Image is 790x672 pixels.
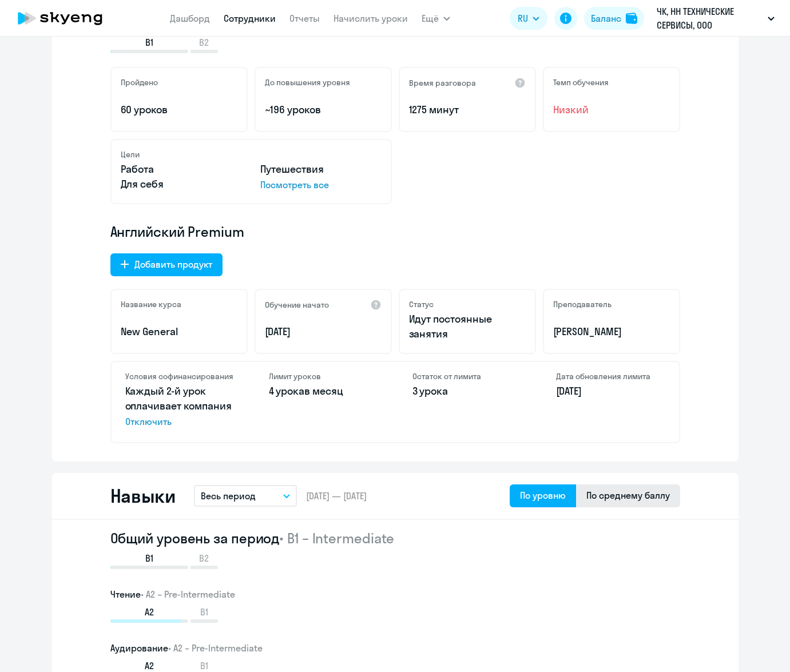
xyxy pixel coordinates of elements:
[553,299,612,309] h5: Преподаватель
[269,384,378,399] p: в месяц
[170,13,210,24] a: Дашборд
[260,162,382,177] p: Путешествия
[121,324,237,339] p: New General
[125,384,235,428] p: Каждый 2-й урок оплачивает компания
[121,102,237,117] p: 60 уроков
[200,659,208,672] span: B1
[110,529,680,547] h2: Общий уровень за период
[134,257,212,271] div: Добавить продукт
[260,178,382,192] p: Посмотреть все
[145,36,153,49] span: B1
[145,606,154,618] span: A2
[553,324,670,339] p: [PERSON_NAME]
[265,77,350,88] h5: До повышения уровня
[334,13,408,24] a: Начислить уроки
[121,149,140,160] h5: Цели
[412,384,448,397] span: 3 урока
[121,77,158,88] h5: Пройдено
[520,488,566,502] div: По уровню
[553,102,670,117] span: Низкий
[110,484,176,507] h2: Навыки
[518,11,528,25] span: RU
[591,11,621,25] div: Баланс
[125,371,235,381] h4: Условия софинансирования
[201,489,256,503] p: Весь период
[657,5,763,32] p: ЧК, НН ТЕХНИЧЕСКИЕ СЕРВИСЫ, ООО
[409,78,476,88] h5: Время разговора
[125,415,235,428] span: Отключить
[121,177,242,192] p: Для себя
[422,11,439,25] span: Ещё
[409,312,526,341] p: Идут постоянные занятия
[224,13,276,24] a: Сотрудники
[553,77,609,88] h5: Темп обучения
[145,659,154,672] span: A2
[121,299,181,309] h5: Название курса
[289,13,320,24] a: Отчеты
[412,371,522,381] h4: Остаток от лимита
[110,641,680,655] h3: Аудирование
[586,488,670,502] div: По среднему баллу
[409,102,526,117] p: 1275 минут
[110,587,680,601] h3: Чтение
[265,300,329,310] h5: Обучение начато
[651,5,780,32] button: ЧК, НН ТЕХНИЧЕСКИЕ СЕРВИСЫ, ООО
[584,7,644,30] button: Балансbalance
[145,552,153,564] span: B1
[422,7,450,30] button: Ещё
[265,324,382,339] p: [DATE]
[168,642,263,654] span: • A2 – Pre-Intermediate
[121,162,242,177] p: Работа
[510,7,547,30] button: RU
[279,530,394,547] span: • B1 – Intermediate
[306,490,367,502] span: [DATE] — [DATE]
[626,13,637,24] img: balance
[110,253,223,276] button: Добавить продукт
[194,485,297,507] button: Весь период
[409,299,434,309] h5: Статус
[199,552,209,564] span: B2
[556,371,665,381] h4: Дата обновления лимита
[269,371,378,381] h4: Лимит уроков
[199,36,209,49] span: B2
[265,102,382,117] p: ~196 уроков
[269,384,305,397] span: 4 урока
[556,384,665,399] p: [DATE]
[200,606,208,618] span: B1
[110,222,244,241] span: Английский Premium
[141,589,235,600] span: • A2 – Pre-Intermediate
